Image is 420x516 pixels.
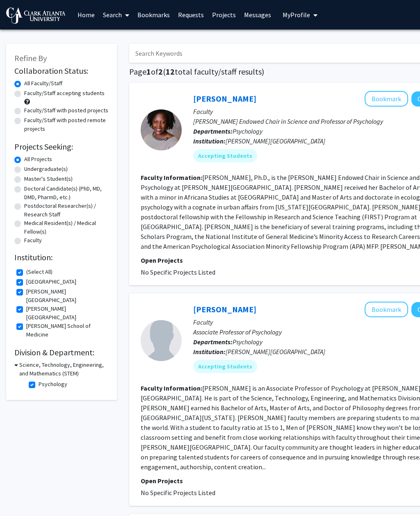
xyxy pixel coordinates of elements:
a: Messages [240,0,275,29]
label: Master's Student(s) [24,175,73,183]
h2: Division & Department: [14,348,109,357]
b: Institution: [193,137,226,145]
label: Faculty [24,236,42,245]
b: Faculty Information: [141,384,202,392]
label: [PERSON_NAME][GEOGRAPHIC_DATA] [26,287,107,305]
label: Faculty/Staff accepting students [24,89,105,98]
label: [GEOGRAPHIC_DATA] [26,277,76,286]
a: Home [73,0,99,29]
button: Add Sinead Younge to Bookmarks [365,91,408,107]
label: Psychology [39,380,67,389]
h2: Institution: [14,252,109,262]
a: [PERSON_NAME] [193,304,256,314]
span: Psychology [233,338,262,346]
span: 2 [158,66,163,77]
span: My Profile [283,11,310,19]
label: [PERSON_NAME] School of Medicine [26,322,107,339]
iframe: Chat [6,479,35,510]
label: All Projects [24,155,52,164]
label: Undergraduate(s) [24,165,68,173]
img: Clark Atlanta University Logo [6,7,65,24]
span: Psychology [233,127,262,135]
label: Postdoctoral Researcher(s) / Research Staff [24,202,109,219]
span: 1 [146,66,151,77]
span: 12 [166,66,175,77]
label: Doctoral Candidate(s) (PhD, MD, DMD, PharmD, etc.) [24,184,109,202]
b: Institution: [193,348,226,356]
label: [PERSON_NAME][GEOGRAPHIC_DATA] [26,305,107,322]
label: (Select All) [26,268,52,276]
b: Departments: [193,127,233,135]
label: All Faculty/Staff [24,79,62,88]
a: [PERSON_NAME] [193,93,256,104]
a: Search [99,0,133,29]
b: Faculty Information: [141,173,202,182]
a: Bookmarks [133,0,174,29]
label: Faculty/Staff with posted remote projects [24,116,109,133]
span: No Specific Projects Listed [141,268,215,276]
button: Add Chris Markham to Bookmarks [365,302,408,317]
a: Projects [208,0,240,29]
span: Refine By [14,53,47,63]
h2: Projects Seeking: [14,142,109,152]
span: [PERSON_NAME][GEOGRAPHIC_DATA] [226,137,325,145]
span: No Specific Projects Listed [141,489,215,497]
mat-chip: Accepting Students [193,360,257,373]
h3: Science, Technology, Engineering, and Mathematics (STEM) [19,361,109,378]
span: [PERSON_NAME][GEOGRAPHIC_DATA] [226,348,325,356]
mat-chip: Accepting Students [193,149,257,162]
label: Faculty/Staff with posted projects [24,106,108,115]
label: Medical Resident(s) / Medical Fellow(s) [24,219,109,236]
b: Departments: [193,338,233,346]
a: Requests [174,0,208,29]
h2: Collaboration Status: [14,66,109,76]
